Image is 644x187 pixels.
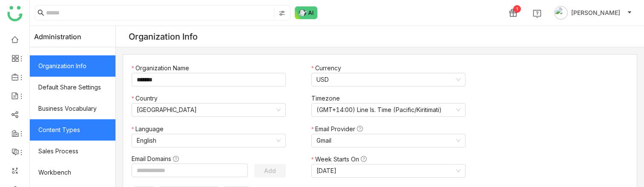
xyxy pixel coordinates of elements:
label: Organization Name [132,63,193,73]
nz-select-item: USD [316,73,460,86]
img: help.svg [533,9,541,18]
label: Language [132,124,168,134]
label: Email Domains [132,154,183,164]
label: Currency [311,63,345,73]
label: Country [132,94,162,103]
button: [PERSON_NAME] [552,6,634,20]
nz-select-item: Gmail [316,134,460,147]
button: Add [254,164,286,178]
img: ask-buddy-normal.svg [295,6,318,19]
a: Content Types [30,119,115,141]
a: Workbench [30,162,115,183]
label: Email Provider [311,124,367,134]
img: search-type.svg [279,10,285,17]
img: logo [7,6,23,21]
div: 1 [513,5,521,13]
a: Default Share Settings [30,77,115,98]
a: Organization Info [30,55,115,77]
span: [PERSON_NAME] [571,8,620,17]
nz-select-item: United States [137,104,281,116]
nz-select-item: English [137,134,281,147]
img: avatar [554,6,568,20]
nz-select-item: Sunday [316,164,460,177]
label: Timezone [311,94,344,103]
a: Sales Process [30,141,115,162]
label: Week Starts On [311,155,371,164]
span: Administration [34,26,81,47]
a: Business Vocabulary [30,98,115,119]
nz-select-item: (GMT+14:00) Line Is. Time (Pacific/Kiritimati) [316,104,460,116]
div: Organization Info [129,32,198,42]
